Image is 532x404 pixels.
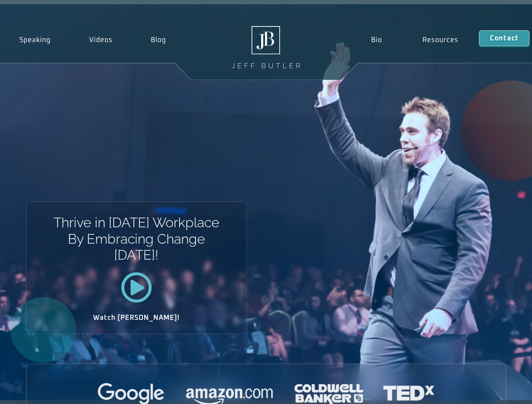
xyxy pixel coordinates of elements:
[131,30,185,50] a: Blog
[350,30,479,50] nav: Menu
[402,30,479,50] a: Resources
[479,30,529,46] a: Contact
[53,215,220,263] h1: Thrive in [DATE] Workplace By Embracing Change [DATE]!
[350,30,402,50] a: Bio
[70,30,132,50] a: Videos
[56,314,217,321] h2: Watch [PERSON_NAME]!
[490,35,519,42] span: Contact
